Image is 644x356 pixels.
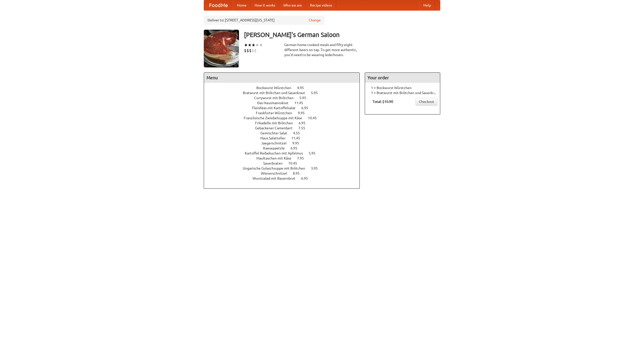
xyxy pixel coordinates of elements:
span: 11.45 [294,101,308,105]
span: 3.95 [311,166,323,170]
a: Gebackener Camenbert 7.55 [255,126,314,130]
span: 6.95 [291,146,302,150]
span: 9.95 [292,141,304,145]
span: 6.95 [299,121,310,125]
span: Kartoffel Reibekuchen mit Apfelmus [245,151,308,155]
a: Change [309,18,321,23]
a: Frikadelle mit Brötchen 6.95 [255,121,315,125]
a: Gemischter Salat 4.55 [260,131,309,135]
li: ★ [244,42,248,48]
a: Fleishkas mit Kartoffelsalat 6.95 [252,106,317,110]
a: Recipe videos [306,0,336,10]
span: 6.95 [301,106,313,110]
a: Currywurst mit Brötchen 5.95 [254,96,315,100]
a: Kaesepaetzle 6.95 [263,146,307,150]
li: $ [247,48,249,53]
span: Wurstsalad mit Bauernbrot [253,176,300,180]
span: Frikadelle mit Brötchen [255,121,298,125]
a: Bratwurst mit Brötchen und Sauerkraut 5.95 [243,91,327,95]
span: 11.45 [291,136,305,140]
a: Ungarische Gulaschsuppe mit Brötchen 3.95 [243,166,327,170]
a: Frankfurter Würstchen 9.95 [256,111,314,115]
h4: Your order [365,73,440,83]
span: Frankfurter Würstchen [256,111,297,115]
span: 7.95 [297,156,309,160]
span: Kaesepaetzle [263,146,290,150]
span: Bratwurst mit Brötchen und Sauerkraut [243,91,310,95]
span: Gemischter Salat [260,131,292,135]
span: Jaegerschnitzel [261,141,292,145]
span: Currywurst mit Brötchen [254,96,299,100]
span: Das Hausmannskost [257,101,294,105]
span: Gebackener Camenbert [255,126,298,130]
span: 5.95 [299,96,311,100]
a: Bockwurst Würstchen 4.95 [256,86,313,90]
div: Deliver to: [STREET_ADDRESS][US_STATE] [204,16,325,25]
a: Maultaschen mit Käse 7.95 [256,156,313,160]
span: 4.95 [297,86,309,90]
li: $ [252,48,254,53]
li: ★ [255,42,259,48]
span: Maultaschen mit Käse [256,156,296,160]
li: $ [244,48,247,53]
span: 9.95 [298,111,310,115]
div: German home-cooked meals and fifty-eight different beers on tap. To get more authentic, you'd nee... [284,42,360,57]
img: angular.jpg [204,30,239,67]
span: Sauerbraten [263,161,288,165]
h3: [PERSON_NAME]'s German Saloon [244,30,440,40]
h4: Menu [204,73,359,83]
b: Total: $10.90 [373,100,393,104]
li: ★ [248,42,252,48]
a: Wurstsalad mit Bauernbrot 6.95 [253,176,317,180]
span: 7.55 [298,126,310,130]
a: FoodMe [204,0,233,10]
a: Checkout [416,98,437,105]
span: Wienerschnitzel [261,171,292,175]
a: Help [419,0,435,10]
a: Home [233,0,251,10]
span: 8.95 [293,171,305,175]
li: 1 × Bratwurst mit Brötchen und Sauerkraut [368,90,437,95]
a: Jaegerschnitzel 9.95 [261,141,308,145]
a: Sauerbraten 10.45 [263,161,306,165]
span: Französische Zwiebelsuppe mit Käse [244,116,307,120]
li: ★ [259,42,263,48]
li: 1 × Bockwurst Würstchen [368,85,437,90]
span: 10.45 [288,161,302,165]
span: 6.95 [301,176,313,180]
a: Who we are [279,0,306,10]
li: $ [249,48,252,53]
a: Das Hausmannskost 11.45 [257,101,312,105]
span: 4.55 [293,131,305,135]
span: 5.95 [309,151,320,155]
a: Französische Zwiebelsuppe mit Käse 10.45 [244,116,326,120]
span: Ungarische Gulaschsuppe mit Brötchen [243,166,310,170]
a: How it works [251,0,279,10]
span: Fleishkas mit Kartoffelsalat [252,106,301,110]
a: Kartoffel Reibekuchen mit Apfelmus 5.95 [245,151,325,155]
li: $ [254,48,257,53]
span: Bockwurst Würstchen [256,86,296,90]
a: Haus Salatteller 11.45 [260,136,309,140]
span: 5.95 [311,91,323,95]
li: ★ [252,42,255,48]
span: Haus Salatteller [260,136,291,140]
span: 10.45 [308,116,322,120]
a: Wienerschnitzel 8.95 [261,171,309,175]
